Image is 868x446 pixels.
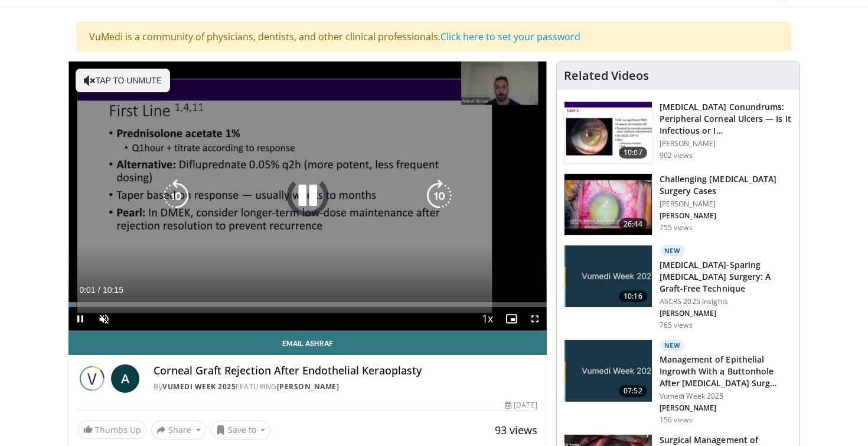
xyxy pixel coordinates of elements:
[660,211,792,221] p: [PERSON_NAME]
[564,340,792,425] a: 07:52 New Management of Epithelial Ingrowth With a Buttonhole After [MEDICAL_DATA] Surg… Vumedi W...
[660,392,792,401] p: Vumedi Week 2025
[619,385,647,397] span: 07:52
[68,302,547,307] div: Progress Bar
[68,331,547,355] a: Email Ashraf
[154,364,537,377] h4: Corneal Graft Rejection After Endothelial Keraoplasty
[564,245,652,307] img: e2db3364-8554-489a-9e60-297bee4c90d2.jpg.150x105_q85_crop-smart_upscale.jpg
[660,173,792,197] h3: Challenging [MEDICAL_DATA] Surgery Cases
[660,199,792,209] p: [PERSON_NAME]
[564,102,652,163] img: 5ede7c1e-2637-46cb-a546-16fd546e0e1e.150x105_q85_crop-smart_upscale.jpg
[523,307,547,331] button: Fullscreen
[660,297,792,306] p: ASCRS 2025 Insights
[476,307,500,331] button: Playback Rate
[660,101,792,137] h3: [MEDICAL_DATA] Conundrums: Peripheral Corneal Ulcers — Is It Infectious or I…
[500,307,523,331] button: Enable picture-in-picture mode
[77,22,791,51] div: VuMedi is a community of physicians, dentists, and other clinical professionals.
[98,285,100,295] span: /
[660,354,792,389] h3: Management of Epithelial Ingrowth With a Buttonhole After [MEDICAL_DATA] Surg…
[277,382,340,392] a: [PERSON_NAME]
[564,173,792,236] a: 26:44 Challenging [MEDICAL_DATA] Surgery Cases [PERSON_NAME] [PERSON_NAME] 755 views
[660,403,792,413] p: [PERSON_NAME]
[564,245,792,330] a: 10:16 New [MEDICAL_DATA]-Sparing [MEDICAL_DATA] Surgery: A Graft-Free Technique ASCRS 2025 Insigh...
[660,321,693,330] p: 765 views
[440,30,580,43] a: Click here to set your password
[564,69,649,83] h4: Related Videos
[151,421,206,439] button: Share
[505,400,537,411] div: [DATE]
[92,307,116,331] button: Unmute
[564,174,652,235] img: 05a6f048-9eed-46a7-93e1-844e43fc910c.150x105_q85_crop-smart_upscale.jpg
[660,223,693,232] p: 755 views
[79,285,95,295] span: 0:01
[619,147,647,159] span: 10:07
[68,62,547,331] video-js: Video Player
[103,285,123,295] span: 10:15
[660,259,792,295] h3: [MEDICAL_DATA]-Sparing [MEDICAL_DATA] Surgery: A Graft-Free Technique
[660,309,792,318] p: [PERSON_NAME]
[660,139,792,148] p: [PERSON_NAME]
[660,245,686,257] p: New
[619,218,647,230] span: 26:44
[76,69,170,92] button: Tap to unmute
[660,340,686,351] p: New
[111,364,139,393] a: A
[162,382,236,392] a: Vumedi Week 2025
[68,307,92,331] button: Pause
[660,151,693,160] p: 902 views
[564,340,652,402] img: af7cb505-fca8-4258-9910-2a274f8a3ee4.jpg.150x105_q85_crop-smart_upscale.jpg
[619,290,647,302] span: 10:16
[78,364,106,393] img: Vumedi Week 2025
[78,421,146,439] a: Thumbs Up
[154,382,537,392] div: By FEATURING
[211,421,271,439] button: Save to
[660,415,693,425] p: 156 views
[495,423,537,437] span: 93 views
[564,101,792,164] a: 10:07 [MEDICAL_DATA] Conundrums: Peripheral Corneal Ulcers — Is It Infectious or I… [PERSON_NAME]...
